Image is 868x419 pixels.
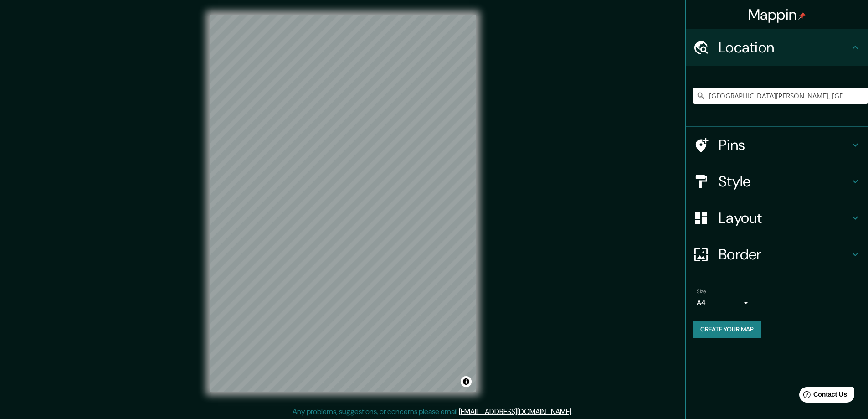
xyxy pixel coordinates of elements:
button: Toggle attribution [461,376,472,387]
div: Style [686,163,868,200]
h4: Location [719,38,850,57]
input: Pick your city or area [693,88,868,104]
a: [EMAIL_ADDRESS][DOMAIN_NAME] [459,407,571,416]
div: Border [686,236,868,273]
div: Location [686,29,868,66]
h4: Layout [719,209,850,227]
p: Any problems, suggestions, or concerns please email . [293,406,573,417]
div: . [574,406,576,417]
div: Layout [686,200,868,236]
h4: Border [719,245,850,264]
h4: Pins [719,136,850,154]
div: . [573,406,574,417]
h4: Style [719,172,850,191]
div: Pins [686,127,868,163]
img: pin-icon.png [798,12,806,20]
iframe: Help widget launcher [787,383,858,409]
canvas: Map [210,15,476,392]
div: A4 [697,295,751,310]
button: Create your map [693,321,761,338]
h4: Mappin [748,5,806,24]
label: Size [697,288,706,295]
